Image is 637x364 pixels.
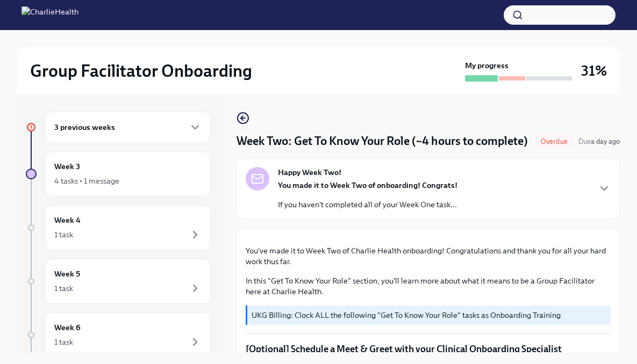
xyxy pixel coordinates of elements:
strong: Happy Week Two! [278,167,341,178]
h3: 31% [581,61,607,81]
strong: My progress [465,60,509,71]
div: 1 task [54,229,73,240]
strong: a day ago [591,137,620,145]
a: Week 51 task [26,259,211,304]
h2: Group Facilitator Onboarding [30,60,252,82]
p: You've made it to Week Two of Charlie Health onboarding! Congratulations and thank you for all yo... [246,245,611,267]
div: 3 previous weeks [45,112,211,143]
a: Week 41 task [26,205,211,250]
p: [Optional] Schedule a Meet & Greet with your Clinical Onboarding Specialist [246,343,611,355]
h6: Week 3 [54,161,80,172]
p: UKG Billing: Clock ALL the following "Get To Know Your Role" tasks as Onboarding Training [252,310,606,321]
a: Week 61 task [26,312,211,358]
span: Due [578,137,620,145]
span: Overdue [534,137,574,145]
a: Week 34 tasks • 1 message [26,151,211,196]
h6: 3 previous weeks [54,121,115,133]
p: In this "Get To Know Your Role" section, you'll learn more about what it means to be a Group Faci... [246,275,611,297]
img: CharlieHealth [22,6,78,24]
div: 4 tasks • 1 message [54,176,119,186]
h6: Week 4 [54,214,81,226]
div: 1 task [54,337,73,347]
div: 1 task [54,283,73,294]
span: September 29th, 2025 09:00 [578,136,620,147]
h6: Week 6 [54,322,81,333]
h4: Week Two: Get To Know Your Role (~4 hours to complete) [237,133,528,149]
strong: You made it to Week Two of onboarding! Congrats! [278,180,457,190]
h6: Week 5 [54,268,80,280]
p: If you haven't completed all of your Week One task... [278,199,457,210]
